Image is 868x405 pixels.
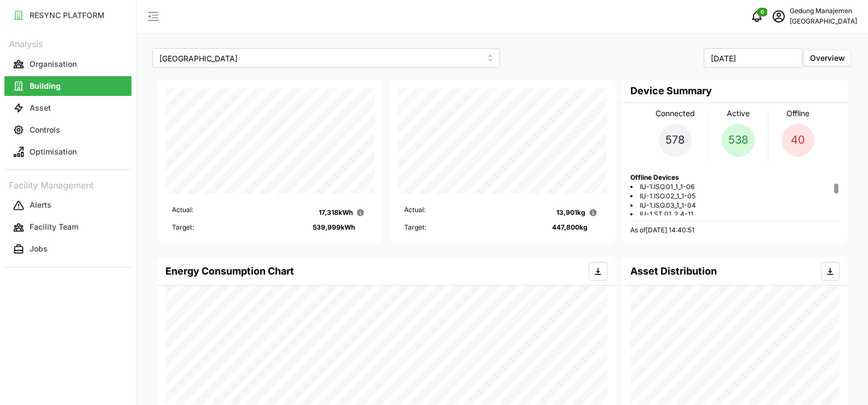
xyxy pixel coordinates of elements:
a: Organisation [4,53,131,75]
button: RESYNC PLATFORM [4,5,131,25]
h4: Asset Distribution [630,264,717,278]
button: Organisation [4,54,131,74]
p: Actual: [172,205,193,220]
p: Facility Management [4,176,131,192]
p: Offline [786,107,809,119]
p: Organisation [30,59,77,70]
p: Offline Devices [630,173,840,182]
p: Target: [404,223,426,233]
a: RESYNC PLATFORM [4,4,131,26]
p: Alerts [30,199,51,210]
a: Controls [4,119,131,141]
a: Optimisation [4,141,131,163]
span: Overview [810,53,845,62]
p: 40 [791,132,805,149]
button: Controls [4,120,131,140]
button: Building [4,76,131,96]
a: Facility Team [4,216,131,238]
a: Alerts [4,195,131,216]
span: 0 [761,8,764,16]
p: Controls [30,124,60,135]
button: Facility Team [4,218,131,237]
p: RESYNC PLATFORM [30,10,105,21]
p: Facility Team [30,221,78,232]
span: IU-1.ISO.03_1_1-04 [640,201,696,210]
p: Gedung Manajemen [790,6,857,16]
p: 538 [728,132,748,149]
p: Analysis [4,35,131,51]
p: [GEOGRAPHIC_DATA] [790,16,857,27]
span: IU-1.ST.01_2_4-11 [640,210,693,219]
button: Asset [4,98,131,118]
p: Building [30,81,61,92]
p: 578 [665,132,685,149]
p: Jobs [30,243,48,254]
button: schedule [768,5,790,27]
h4: Energy Consumption Chart [165,264,294,278]
button: notifications [746,5,768,27]
p: Target: [172,223,194,233]
p: 447,800 kg [552,223,588,233]
button: Optimisation [4,142,131,162]
a: Jobs [4,238,131,260]
span: IU-1.ISO.02_1_1-05 [640,192,695,201]
h4: Device Summary [630,84,712,98]
p: 13,901 kg [556,208,585,218]
p: Optimisation [30,146,77,157]
input: Select Month [704,48,802,68]
button: Jobs [4,239,131,259]
p: 539,999 kWh [313,223,355,233]
span: IU-1.ISO.01_1_1-06 [640,182,694,192]
a: Building [4,75,131,97]
p: Connected [656,107,695,119]
p: 17,318 kWh [319,208,353,218]
a: Asset [4,97,131,119]
p: As of [DATE] 14:40:51 [630,226,694,235]
button: Alerts [4,196,131,215]
p: Asset [30,102,51,113]
p: Active [727,107,750,119]
p: Actual: [404,205,426,220]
